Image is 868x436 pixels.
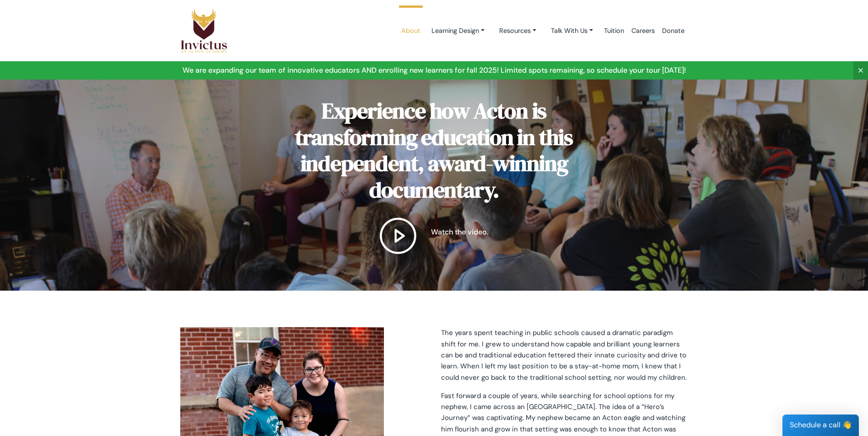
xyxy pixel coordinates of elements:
div: Schedule a call 👋 [782,415,859,436]
h2: Experience how Acton is transforming education in this independent, award-winning documentary. [267,98,601,203]
img: play button [380,218,416,254]
a: Careers [628,11,658,50]
p: Watch the video. [431,227,488,238]
a: Talk With Us [544,22,600,39]
a: Learning Design [424,22,492,39]
a: Tuition [600,11,628,50]
a: About [398,11,424,50]
p: The years spent teaching in public schools caused a dramatic paradigm shift for me. I grew to und... [441,327,688,383]
a: Donate [658,11,688,50]
a: Watch the video. [267,218,601,254]
img: Logo [180,8,228,53]
a: Resources [492,22,544,39]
